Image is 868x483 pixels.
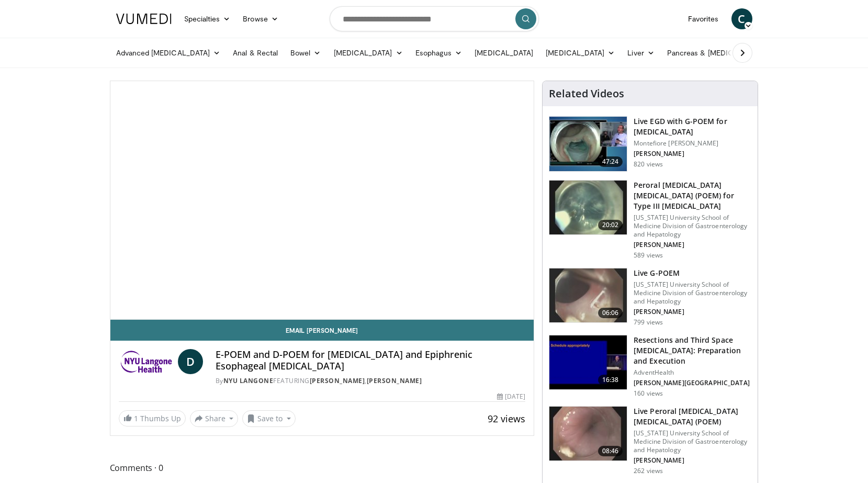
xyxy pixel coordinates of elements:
[634,280,751,306] p: [US_STATE] University School of Medicine Division of Gastroenterology and Hepatology
[634,214,751,239] p: [US_STATE] University School of Medicine Division of Gastroenterology and Hepatology
[367,376,422,385] a: [PERSON_NAME]
[682,8,725,29] a: Favorites
[621,42,660,63] a: Liver
[236,8,285,29] a: Browse
[549,180,751,260] a: 20:02 Peroral [MEDICAL_DATA] [MEDICAL_DATA] (POEM) for Type III [MEDICAL_DATA] [US_STATE] Univers...
[330,6,539,31] input: Search topics, interventions
[110,320,534,341] a: Email [PERSON_NAME]
[549,335,627,390] img: 24346d2b-1fbf-4793-9635-0f94ba5b6cdf.150x105_q85_crop-smart_upscale.jpg
[284,42,327,63] a: Bowel
[178,8,237,29] a: Specialties
[549,181,627,235] img: 3f502ed6-a0e1-4f11-8561-1a25583b0f82.150x105_q85_crop-smart_upscale.jpg
[549,268,627,323] img: c0a2f06f-cb80-4b6e-98ad-1d5aff41a6d0.150x105_q85_crop-smart_upscale.jpg
[110,461,535,475] span: Comments 0
[242,410,296,427] button: Save to
[539,42,621,63] a: [MEDICAL_DATA]
[178,349,203,374] a: D
[634,180,751,211] h3: Peroral [MEDICAL_DATA] [MEDICAL_DATA] (POEM) for Type III [MEDICAL_DATA]
[598,375,623,385] span: 16:38
[634,251,663,260] p: 589 views
[634,429,751,454] p: [US_STATE] University School of Medicine Division of Gastroenterology and Hepatology
[598,156,623,167] span: 47:24
[497,392,525,401] div: [DATE]
[549,117,627,171] img: b265aa15-2b4d-4c62-b93c-6967e6f390db.150x105_q85_crop-smart_upscale.jpg
[634,139,751,148] p: Montefiore [PERSON_NAME]
[227,42,284,63] a: Anal & Rectal
[110,81,534,320] video-js: Video Player
[598,446,623,456] span: 08:46
[223,376,274,385] a: NYU Langone
[634,379,751,387] p: [PERSON_NAME][GEOGRAPHIC_DATA]
[634,456,751,465] p: [PERSON_NAME]
[549,268,751,327] a: 06:06 Live G-POEM [US_STATE] University School of Medicine Division of Gastroenterology and Hepat...
[409,42,469,63] a: Esophagus
[488,412,525,425] span: 92 views
[634,368,751,377] p: AdventHealth
[468,42,539,63] a: [MEDICAL_DATA]
[598,308,623,318] span: 06:06
[328,42,409,63] a: [MEDICAL_DATA]
[549,87,624,100] h4: Related Videos
[731,8,752,29] a: C
[216,349,525,372] h4: E-POEM and D-POEM for [MEDICAL_DATA] and Epiphrenic Esophageal [MEDICAL_DATA]
[634,241,751,249] p: [PERSON_NAME]
[549,335,751,398] a: 16:38 Resections and Third Space [MEDICAL_DATA]: Preparation and Execution AdventHealth [PERSON_N...
[634,335,751,366] h3: Resections and Third Space [MEDICAL_DATA]: Preparation and Execution
[216,376,525,386] div: By FEATURING ,
[190,410,239,427] button: Share
[634,116,751,137] h3: Live EGD with G-POEM for [MEDICAL_DATA]
[634,389,663,398] p: 160 views
[634,150,751,158] p: [PERSON_NAME]
[119,349,174,374] img: NYU Langone
[549,407,627,461] img: 0acd0d66-2b68-4be8-a295-fd3bfc8613e0.150x105_q85_crop-smart_upscale.jpg
[634,467,663,475] p: 262 views
[310,376,365,385] a: [PERSON_NAME]
[634,308,751,316] p: [PERSON_NAME]
[634,160,663,169] p: 820 views
[661,42,783,63] a: Pancreas & [MEDICAL_DATA]
[549,406,751,475] a: 08:46 Live Peroral [MEDICAL_DATA] [MEDICAL_DATA] (POEM) [US_STATE] University School of Medicine ...
[110,42,227,63] a: Advanced [MEDICAL_DATA]
[634,268,751,278] h3: Live G-POEM
[634,406,751,427] h3: Live Peroral [MEDICAL_DATA] [MEDICAL_DATA] (POEM)
[119,410,186,426] a: 1 Thumbs Up
[134,413,138,423] span: 1
[634,318,663,327] p: 799 views
[598,220,623,230] span: 20:02
[116,14,172,24] img: VuMedi Logo
[549,116,751,172] a: 47:24 Live EGD with G-POEM for [MEDICAL_DATA] Montefiore [PERSON_NAME] [PERSON_NAME] 820 views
